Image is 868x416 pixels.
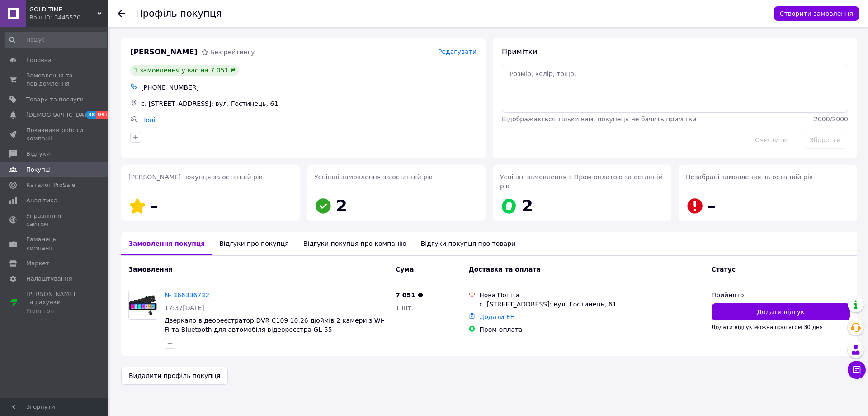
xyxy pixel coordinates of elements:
span: Налаштування [26,275,72,283]
span: 99+ [96,111,111,119]
span: [PERSON_NAME] покупця за останній рік [128,173,263,181]
span: Статус [712,266,736,273]
span: Відгуки [26,150,50,158]
span: Редагувати [438,48,476,55]
span: – [708,196,716,215]
div: с. [STREET_ADDRESS]: вул. Гостинець, 61 [139,97,478,110]
div: Нова Пошта [479,291,704,300]
span: Успішні замовлення за останній рік [314,173,433,181]
span: Відображається тільки вам, покупець не бачить примітки [502,115,697,123]
span: Cума [396,266,414,273]
div: Повернутися назад [118,9,125,18]
div: с. [STREET_ADDRESS]: вул. Гостинець, 61 [479,300,704,309]
span: – [150,196,158,215]
a: № 366336732 [165,292,209,299]
span: Покупці [26,166,51,174]
span: Додати відгук можна протягом 30 дня [712,324,823,330]
span: Головна [26,56,52,64]
span: Показники роботи компанії [26,126,84,143]
div: Prom топ [26,307,84,315]
span: 7 051 ₴ [396,292,423,299]
span: 2 [522,196,533,215]
div: Прийнято [712,291,850,300]
span: 2000 / 2000 [814,115,848,123]
div: Відгуки про покупця [212,232,296,255]
div: Пром-оплата [479,325,704,334]
span: Аналітика [26,196,57,205]
span: [PERSON_NAME] та рахунки [26,290,84,315]
span: 1 шт. [396,304,413,311]
div: Замовлення покупця [121,232,212,255]
button: Додати відгук [712,303,850,320]
img: Фото товару [129,295,157,315]
button: Видалити профіль покупця [121,367,228,385]
button: Створити замовлення [774,6,859,21]
span: Примітки [502,48,537,56]
a: Додати ЕН [479,313,515,320]
span: Замовлення [128,266,172,273]
span: Замовлення та повідомлення [26,72,84,88]
h1: Профіль покупця [136,8,222,19]
span: Гаманець компанії [26,235,84,252]
span: Доставка та оплата [468,266,541,273]
a: Дзеркало відеореєстратор DVR C109 10.26 дюймів 2 камери з Wi-Fi та Bluetooth для автомобіля відео... [165,317,384,333]
span: 2 [336,196,347,215]
div: Відгуки покупця про компанію [296,232,414,255]
span: 48 [86,111,96,119]
span: Маркет [26,259,49,268]
span: Управління сайтом [26,212,84,228]
span: 17:37[DATE] [165,304,204,311]
span: Без рейтингу [210,48,255,56]
div: [PHONE_NUMBER] [139,81,478,94]
div: Відгуки покупця про товари [414,232,523,255]
span: Каталог ProSale [26,181,75,189]
span: [DEMOGRAPHIC_DATA] [26,111,93,119]
div: 1 замовлення у вас на 7 051 ₴ [130,65,239,76]
span: Незабрані замовлення за останній рік [686,173,813,181]
span: Успішні замовлення з Пром-оплатою за останній рік [500,173,663,190]
span: Товари та послуги [26,96,84,104]
span: [PERSON_NAME] [130,47,198,57]
a: Нові [141,116,155,124]
span: GOLD TIME [29,5,97,14]
button: Чат з покупцем [848,361,866,379]
input: Пошук [5,32,107,48]
a: Фото товару [128,291,157,320]
span: Додати відгук [757,307,804,316]
div: Ваш ID: 3445570 [29,14,108,22]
